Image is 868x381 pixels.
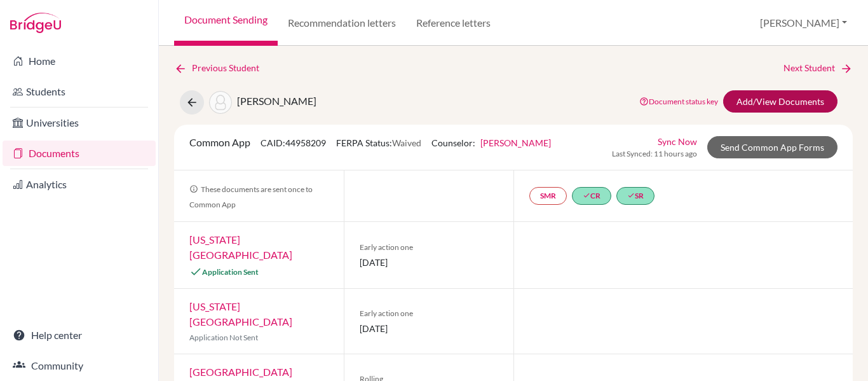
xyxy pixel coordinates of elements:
span: Counselor: [431,137,551,148]
img: Bridge-U [10,13,61,33]
a: doneCR [572,187,611,205]
a: Community [3,353,156,378]
span: Early action one [360,242,498,253]
span: Common App [189,136,250,148]
a: [US_STATE][GEOGRAPHIC_DATA] [189,300,292,328]
span: [DATE] [360,322,498,335]
a: Help center [3,322,156,348]
a: Home [3,48,156,74]
span: Early action one [360,308,498,319]
i: done [583,191,590,199]
a: Students [3,79,156,104]
span: FERPA Status: [336,137,421,148]
span: Application Sent [202,267,259,277]
a: doneSR [616,187,654,205]
button: [PERSON_NAME] [754,11,853,35]
a: [US_STATE][GEOGRAPHIC_DATA] [189,233,292,261]
span: Last Synced: 11 hours ago [612,148,697,160]
span: Application Not Sent [189,333,258,342]
a: Add/View Documents [723,90,837,113]
a: SMR [529,187,567,205]
a: Documents [3,141,156,166]
span: Waived [392,137,421,148]
a: Previous Student [174,61,269,75]
a: Universities [3,110,156,135]
span: [PERSON_NAME] [237,95,316,107]
span: These documents are sent once to Common App [189,184,313,209]
a: Send Common App Forms [707,136,837,158]
a: Next Student [783,61,853,75]
a: Analytics [3,172,156,197]
span: CAID: 44958209 [261,137,326,148]
a: [PERSON_NAME] [480,137,551,148]
a: Sync Now [658,135,697,148]
a: Document status key [639,97,718,106]
i: done [627,191,635,199]
span: [DATE] [360,256,498,269]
